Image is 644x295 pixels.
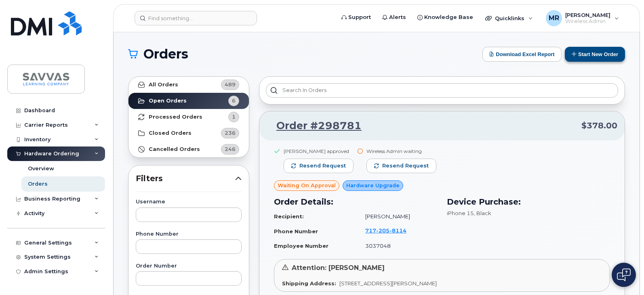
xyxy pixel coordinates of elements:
a: Open Orders6 [128,93,249,109]
span: 489 [225,81,236,88]
strong: Recipient: [274,213,304,220]
span: Hardware Upgrade [346,182,400,189]
td: 3037048 [358,239,437,253]
span: 8114 [389,227,406,234]
span: Resend request [382,162,429,169]
span: iPhone 15 [447,210,474,216]
a: Processed Orders1 [128,109,249,125]
a: Cancelled Orders246 [128,141,249,157]
span: 717 [365,227,406,234]
button: Download Excel Report [482,47,562,62]
span: Attention: [PERSON_NAME] [292,264,385,272]
div: Wireless Admin waiting [366,148,436,155]
strong: Cancelled Orders [149,146,200,153]
label: Order Number [136,264,242,269]
img: Open chat [617,268,631,281]
h3: Device Purchase: [447,196,610,208]
strong: Closed Orders [149,130,192,136]
span: Waiting On Approval [278,182,336,189]
h3: Order Details: [274,196,437,208]
div: [PERSON_NAME] approved [284,148,354,155]
strong: Employee Number [274,243,328,249]
strong: Phone Number [274,228,318,234]
span: 205 [376,227,389,234]
span: 246 [225,145,236,153]
span: 1 [232,113,236,121]
span: Resend request [299,162,346,169]
a: All Orders489 [128,77,249,93]
td: [PERSON_NAME] [358,209,437,224]
strong: All Orders [149,82,178,88]
label: Phone Number [136,232,242,237]
span: [STREET_ADDRESS][PERSON_NAME] [339,280,437,287]
span: 236 [225,129,236,137]
strong: Processed Orders [149,114,202,120]
strong: Shipping Address: [282,280,336,287]
button: Resend request [366,159,436,173]
button: Start New Order [565,47,625,62]
label: Username [136,199,242,205]
span: 6 [232,97,236,105]
a: 7172058114 [365,227,416,234]
button: Resend request [284,159,354,173]
span: Filters [136,173,235,184]
strong: Open Orders [149,98,187,104]
span: $378.00 [581,120,617,132]
span: , Black [474,210,491,216]
span: Orders [143,48,188,60]
a: Order #298781 [267,119,362,133]
a: Closed Orders236 [128,125,249,141]
input: Search in orders [266,83,618,98]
